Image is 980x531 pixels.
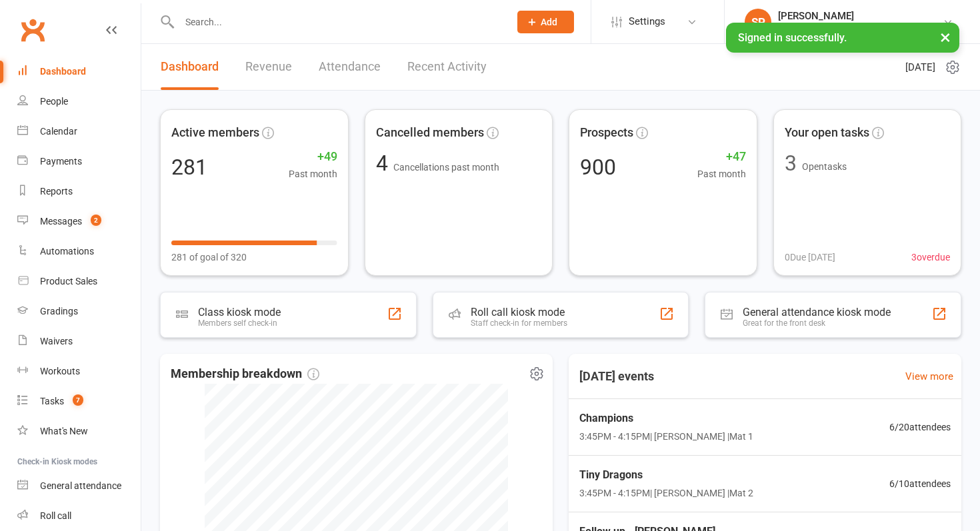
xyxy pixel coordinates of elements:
[785,250,835,265] span: 0 Due [DATE]
[785,123,869,143] span: Your open tasks
[17,416,141,446] a: What's New
[471,318,567,328] div: Staff check-in for members
[17,207,141,237] a: Messages 2
[629,7,665,37] span: Settings
[905,368,953,384] a: View more
[289,147,337,167] span: +49
[40,186,73,197] div: Reports
[40,306,78,316] div: Gradings
[40,216,82,227] div: Messages
[198,306,281,318] div: Class kiosk mode
[40,126,77,137] div: Calendar
[579,486,753,500] span: 3:45PM - 4:15PM | [PERSON_NAME] | Mat 2
[289,167,337,181] span: Past month
[17,326,141,356] a: Waivers
[17,386,141,416] a: Tasks 7
[802,161,847,172] span: Open tasks
[743,318,891,328] div: Great for the front desk
[697,167,746,181] span: Past month
[579,429,753,444] span: 3:45PM - 4:15PM | [PERSON_NAME] | Mat 1
[785,153,797,174] div: 3
[198,318,281,328] div: Members self check-in
[911,250,950,265] span: 3 overdue
[778,10,943,22] div: [PERSON_NAME]
[17,147,141,177] a: Payments
[697,147,746,167] span: +47
[738,31,847,44] span: Signed in successfully.
[171,157,207,178] div: 281
[17,177,141,207] a: Reports
[580,157,616,178] div: 900
[376,123,484,143] span: Cancelled members
[171,250,247,265] span: 281 of goal of 320
[40,480,121,491] div: General attendance
[161,44,219,90] a: Dashboard
[17,57,141,87] a: Dashboard
[745,9,771,35] div: SP
[579,410,753,427] span: Champions
[40,396,64,406] div: Tasks
[319,44,381,90] a: Attendance
[175,13,500,31] input: Search...
[889,420,951,434] span: 6 / 20 attendees
[91,215,101,226] span: 2
[376,151,393,176] span: 4
[40,366,80,376] div: Workouts
[393,162,499,173] span: Cancellations past month
[517,11,574,33] button: Add
[889,476,951,491] span: 6 / 10 attendees
[17,87,141,117] a: People
[407,44,487,90] a: Recent Activity
[471,306,567,318] div: Roll call kiosk mode
[905,59,935,75] span: [DATE]
[171,364,319,384] span: Membership breakdown
[17,501,141,531] a: Roll call
[40,276,97,286] div: Product Sales
[73,394,83,406] span: 7
[541,17,557,27] span: Add
[17,117,141,147] a: Calendar
[17,356,141,386] a: Workouts
[40,336,73,346] div: Waivers
[569,364,665,388] h3: [DATE] events
[16,13,49,47] a: Clubworx
[245,44,292,90] a: Revenue
[743,306,891,318] div: General attendance kiosk mode
[933,23,957,51] button: ×
[17,296,141,326] a: Gradings
[40,510,71,521] div: Roll call
[579,466,753,484] span: Tiny Dragons
[17,471,141,501] a: General attendance kiosk mode
[778,22,943,34] div: Black Belt Martial Arts Kincumber South
[17,237,141,266] a: Automations
[171,123,259,143] span: Active members
[17,266,141,296] a: Product Sales
[40,66,86,77] div: Dashboard
[40,426,88,436] div: What's New
[40,246,94,257] div: Automations
[40,156,82,167] div: Payments
[580,123,633,143] span: Prospects
[40,96,68,107] div: People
